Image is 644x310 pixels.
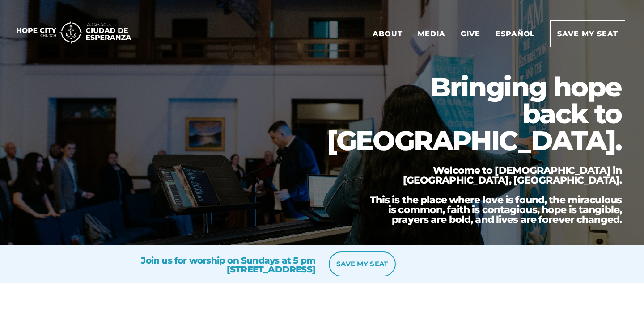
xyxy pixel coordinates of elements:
[550,20,625,47] a: Save my seat
[362,166,622,225] h3: Welcome to [DEMOGRAPHIC_DATA] in [GEOGRAPHIC_DATA], [GEOGRAPHIC_DATA]. This is the place where lo...
[318,74,622,154] h1: Bringing hope back to [GEOGRAPHIC_DATA].
[336,260,388,268] b: save my seat
[20,247,315,274] h3: Join us for worship on Sundays at 5 pm
[454,21,487,47] a: Give
[411,21,452,47] a: Media
[227,264,315,275] a: [STREET_ADDRESS]
[9,19,139,46] img: 11035415_1725x350_500.png
[366,21,409,47] a: About
[489,21,542,47] a: Español
[329,251,396,276] a: save my seat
